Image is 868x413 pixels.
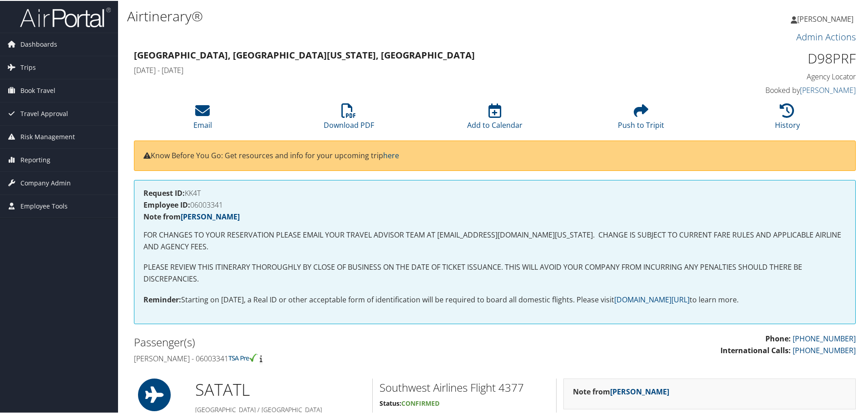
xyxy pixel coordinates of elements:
[134,334,488,349] h2: Passenger(s)
[686,84,856,94] h4: Booked by
[324,107,374,129] a: Download PDF
[20,78,55,101] span: Book Travel
[20,125,75,147] span: Risk Management
[143,261,846,284] p: PLEASE REVIEW THIS ITINERARY THOROUGHLY BY CLOSE OF BUSINESS ON THE DATE OF TICKET ISSUANCE. THIS...
[573,386,669,396] strong: Note from
[134,64,672,74] h4: [DATE] - [DATE]
[228,353,258,361] img: tsa-precheck.png
[796,30,856,42] a: Admin Actions
[380,398,401,407] strong: Status:
[791,5,863,32] a: [PERSON_NAME]
[775,107,800,129] a: History
[20,148,50,170] span: Reporting
[20,171,71,194] span: Company Admin
[143,228,846,252] p: FOR CHANGES TO YOUR RESERVATION PLEASE EMAIL YOUR TRAVEL ADVISOR TEAM AT [EMAIL_ADDRESS][DOMAIN_N...
[800,84,856,94] a: [PERSON_NAME]
[380,379,549,394] h2: Southwest Airlines Flight 4377
[143,200,846,208] h4: 06003341
[765,333,791,343] strong: Phone:
[618,107,664,129] a: Push to Tripit
[686,71,856,81] h4: Agency Locator
[20,6,111,27] img: airportal-logo.png
[686,48,856,67] h1: D98PRF
[143,293,846,305] p: Starting on [DATE], a Real ID or other acceptable form of identification will be required to boar...
[143,199,190,209] strong: Employee ID:
[401,398,439,407] span: Confirmed
[195,378,365,400] h1: SAT ATL
[610,386,669,396] a: [PERSON_NAME]
[134,353,488,363] h4: [PERSON_NAME] - 06003341
[143,189,846,196] h4: KK4T
[793,333,856,343] a: [PHONE_NUMBER]
[143,294,181,304] strong: Reminder:
[181,211,240,221] a: [PERSON_NAME]
[383,150,399,160] a: here
[20,102,68,124] span: Travel Approval
[134,48,475,60] strong: [GEOGRAPHIC_DATA], [GEOGRAPHIC_DATA] [US_STATE], [GEOGRAPHIC_DATA]
[793,345,856,355] a: [PHONE_NUMBER]
[797,13,853,23] span: [PERSON_NAME]
[143,211,240,221] strong: Note from
[143,187,185,197] strong: Request ID:
[20,32,57,55] span: Dashboards
[20,55,36,78] span: Trips
[720,345,791,355] strong: International Calls:
[193,107,212,129] a: Email
[467,107,523,129] a: Add to Calendar
[143,149,846,161] p: Know Before You Go: Get resources and info for your upcoming trip
[127,6,617,25] h1: Airtinerary®
[20,194,68,217] span: Employee Tools
[614,294,690,304] a: [DOMAIN_NAME][URL]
